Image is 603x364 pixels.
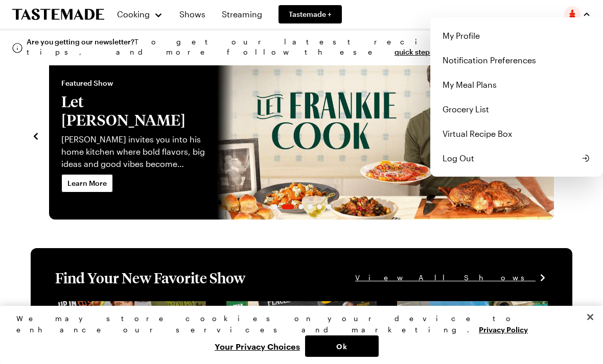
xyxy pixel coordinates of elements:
[436,97,597,122] a: Grocery List
[443,152,474,164] span: Log Out
[210,335,305,357] button: Your Privacy Choices
[436,72,597,97] a: My Meal Plans
[16,313,578,357] div: Privacy
[16,313,578,335] div: We may store cookies on your device to enhance our services and marketing.
[579,306,601,328] button: Close
[436,23,597,48] a: My Profile
[436,122,597,146] a: Virtual Recipe Box
[564,6,581,22] img: Profile picture
[305,335,379,357] button: Ok
[436,48,597,72] a: Notification Preferences
[479,324,528,334] a: More information about your privacy, opens in a new tab
[430,17,603,177] div: Profile picture
[564,6,591,22] button: Profile picture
